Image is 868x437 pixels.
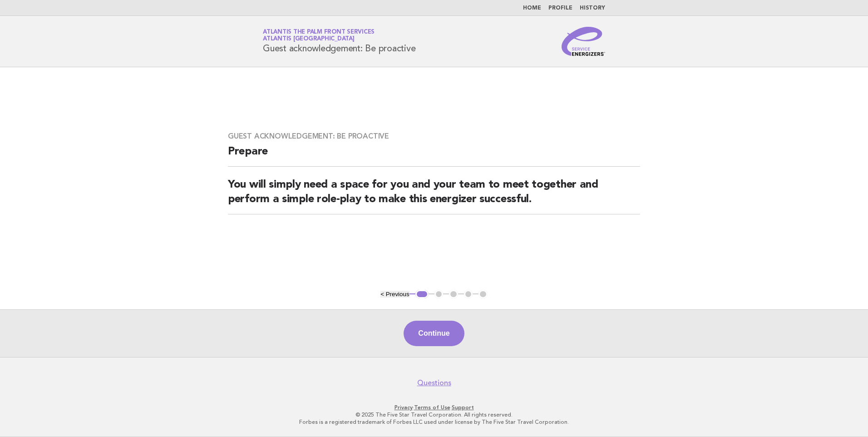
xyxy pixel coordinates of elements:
h2: Prepare [228,144,640,167]
p: Forbes is a registered trademark of Forbes LLC used under license by The Five Star Travel Corpora... [156,418,712,426]
a: Privacy [395,404,413,411]
button: 1 [415,290,429,299]
a: Profile [548,5,572,11]
a: Support [452,404,474,411]
img: Service Energizers [562,27,605,56]
a: Terms of Use [414,404,450,411]
p: · · [156,404,712,411]
a: History [580,5,605,11]
button: < Previous [380,291,409,298]
span: Atlantis [GEOGRAPHIC_DATA] [263,36,355,42]
p: © 2025 The Five Star Travel Corporation. All rights reserved. [156,411,712,418]
button: Continue [404,321,464,346]
a: Questions [417,378,451,387]
h1: Guest acknowledgement: Be proactive [263,30,415,53]
a: Atlantis The Palm Front ServicesAtlantis [GEOGRAPHIC_DATA] [263,29,375,42]
a: Home [523,5,541,11]
h3: Guest acknowledgement: Be proactive [228,132,640,141]
h2: You will simply need a space for you and your team to meet together and perform a simple role-pla... [228,178,640,214]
